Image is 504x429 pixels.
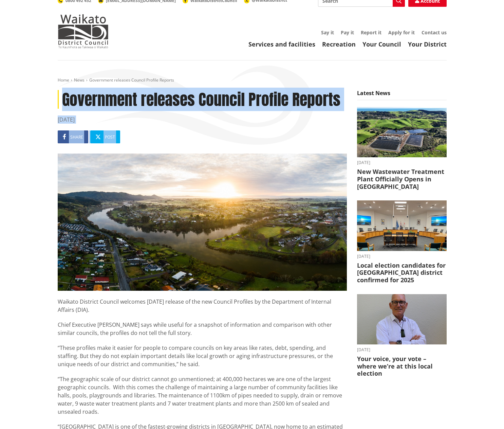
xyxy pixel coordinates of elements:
[58,154,347,291] img: Ngaaruawaahia
[357,254,447,258] time: [DATE]
[388,29,415,36] a: Apply for it
[58,298,347,314] p: Waikato District Council welcomes [DATE] release of the new Council Profiles by the Department of...
[362,40,401,48] a: Your Council
[74,77,85,83] a: News
[248,40,315,48] a: Services and facilities
[322,40,356,48] a: Recreation
[58,344,347,368] p: “These profiles make it easier for people to compare councils on key areas like rates, debt, spen...
[473,400,497,425] iframe: Messenger Launcher
[58,321,347,337] p: Chief Executive [PERSON_NAME] says while useful for a snapshot of information and comparison with...
[58,375,347,416] p: “The geographic scale of our district cannot go unmentioned; at 400,000 hectares we are one of th...
[90,130,120,143] a: Post
[341,29,354,36] a: Pay it
[357,161,447,165] time: [DATE]
[58,115,347,124] time: [DATE]
[408,40,447,48] a: Your District
[357,355,447,377] h3: Your voice, your vote – where we’re at this local election
[58,14,109,48] img: Waikato District Council - Te Kaunihera aa Takiwaa o Waikato
[70,134,83,140] span: Share
[357,262,447,284] h3: Local election candidates for [GEOGRAPHIC_DATA] district confirmed for 2025
[89,77,174,83] span: Government releases Council Profile Reports
[58,90,347,109] h1: Government releases Council Profile Reports
[357,294,447,345] img: Craig Hobbs
[321,29,334,36] a: Say it
[105,134,115,140] span: Post
[357,294,447,377] a: [DATE] Your voice, your vote – where we’re at this local election
[357,107,447,158] img: Raglan WWTP facility
[357,200,447,284] a: [DATE] Local election candidates for [GEOGRAPHIC_DATA] district confirmed for 2025
[58,130,88,143] a: Share
[357,90,447,100] h5: Latest News
[58,77,447,83] nav: breadcrumb
[361,29,381,36] a: Report it
[357,168,447,190] h3: New Wastewater Treatment Plant Officially Opens in [GEOGRAPHIC_DATA]
[357,200,447,251] img: Chambers
[357,107,447,190] a: [DATE] New Wastewater Treatment Plant Officially Opens in [GEOGRAPHIC_DATA]
[58,77,69,83] a: Home
[357,348,447,352] time: [DATE]
[422,29,447,36] a: Contact us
